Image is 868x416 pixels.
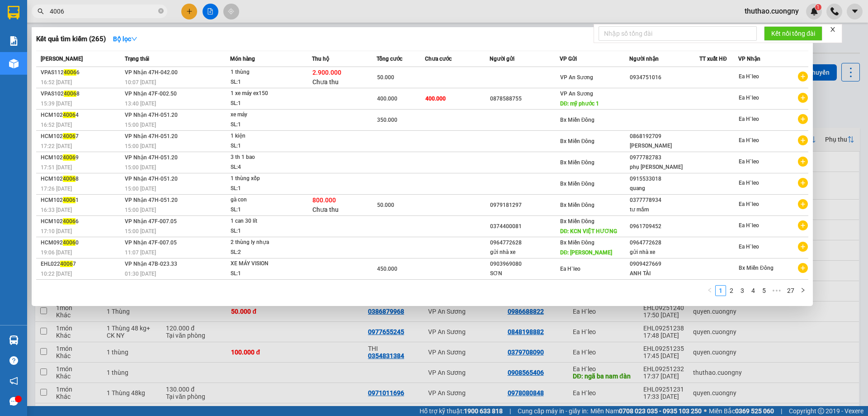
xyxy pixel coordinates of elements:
[63,239,75,246] span: 4006
[630,259,699,269] div: 0909427669
[41,100,72,107] span: 15:39 [DATE]
[784,285,797,296] li: 27
[798,72,808,81] span: plus-circle
[41,186,72,192] span: 17:26 [DATE]
[231,259,298,269] div: XE MÁY VISION
[231,195,298,205] div: gà con
[560,100,599,107] span: DĐ: mỹ phước 1
[748,285,759,296] li: 4
[739,116,759,122] span: Ea H`leo
[231,131,298,141] div: 1 kiện
[830,26,836,33] span: close
[125,186,156,192] span: 15:00 [DATE]
[707,287,712,293] span: left
[798,263,808,273] span: plus-circle
[9,59,19,68] img: warehouse-icon
[41,68,122,77] div: VPAS112 6
[490,222,559,231] div: 0374400081
[715,285,726,296] li: 1
[630,153,699,163] div: 0977782783
[798,242,808,252] span: plus-circle
[41,143,72,149] span: 17:22 [DATE]
[798,220,808,230] span: plus-circle
[630,238,699,248] div: 0964772628
[231,226,298,236] div: SL: 1
[60,261,73,267] span: 4006
[798,178,808,188] span: plus-circle
[63,218,75,225] span: 4006
[312,206,339,213] span: Chưa thu
[490,201,559,210] div: 0979181297
[231,248,298,258] div: SL: 2
[739,244,759,250] span: Ea H`leo
[769,285,784,296] span: •••
[560,266,580,272] span: Ea H`leo
[231,110,298,120] div: xe máy
[64,69,76,76] span: 4006
[560,249,613,256] span: DĐ: [PERSON_NAME]
[726,286,736,296] a: 2
[377,117,397,123] span: 350.000
[764,26,822,41] button: Kết nối tổng đài
[230,56,255,62] span: Món hàng
[63,133,75,139] span: 4006
[125,249,156,256] span: 11:07 [DATE]
[560,202,595,208] span: Bx Miền Đông
[231,216,298,226] div: 1 can 30 lít
[560,56,577,62] span: VP Gửi
[630,163,699,172] div: phụ [PERSON_NAME]
[630,269,699,278] div: ANH TÀI
[377,56,402,62] span: Tổng cước
[41,249,72,256] span: 19:06 [DATE]
[63,112,75,118] span: 4006
[231,163,298,172] div: SL: 4
[113,35,137,43] strong: Bộ lọc
[630,174,699,184] div: 0915533018
[630,248,699,257] div: gửi nhà xe
[36,34,106,44] h3: Kết quả tìm kiếm ( 265 )
[131,36,137,42] span: down
[312,78,339,86] span: Chưa thu
[231,89,298,99] div: 1 xe máy ex150
[41,56,83,62] span: [PERSON_NAME]
[125,143,156,149] span: 15:00 [DATE]
[737,286,747,296] a: 3
[560,138,595,144] span: Bx Miền Đông
[41,132,122,141] div: HCM102 7
[125,91,177,97] span: VP Nhận 47F-002.50
[377,266,397,272] span: 450.000
[158,8,164,14] span: close-circle
[377,202,394,208] span: 50.000
[231,174,298,184] div: 1 thùng xốp
[737,285,748,296] li: 3
[125,228,156,234] span: 15:00 [DATE]
[560,159,595,166] span: Bx Miền Đông
[769,285,784,296] li: Next 5 Pages
[312,69,341,76] span: 2.900.000
[63,197,75,203] span: 4006
[490,238,559,248] div: 0964772628
[158,7,164,16] span: close-circle
[739,180,759,186] span: Ea H`leo
[63,176,75,182] span: 4006
[125,133,178,139] span: VP Nhận 47H-051.20
[739,158,759,165] span: Ea H`leo
[560,74,593,81] span: VP An Sương
[125,79,156,86] span: 10:07 [DATE]
[425,56,452,62] span: Chưa cước
[716,286,726,296] a: 1
[125,154,178,161] span: VP Nhận 47H-051.20
[38,8,44,14] span: search
[490,94,559,104] div: 0878588755
[629,56,659,62] span: Người nhận
[63,154,75,161] span: 4006
[425,96,446,102] span: 400.000
[125,197,178,203] span: VP Nhận 47H-051.20
[490,259,559,269] div: 0903969080
[125,207,156,213] span: 15:00 [DATE]
[704,285,715,296] button: left
[560,181,595,187] span: Bx Miền Đông
[759,286,769,296] a: 5
[9,335,19,345] img: warehouse-icon
[377,74,394,81] span: 50.000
